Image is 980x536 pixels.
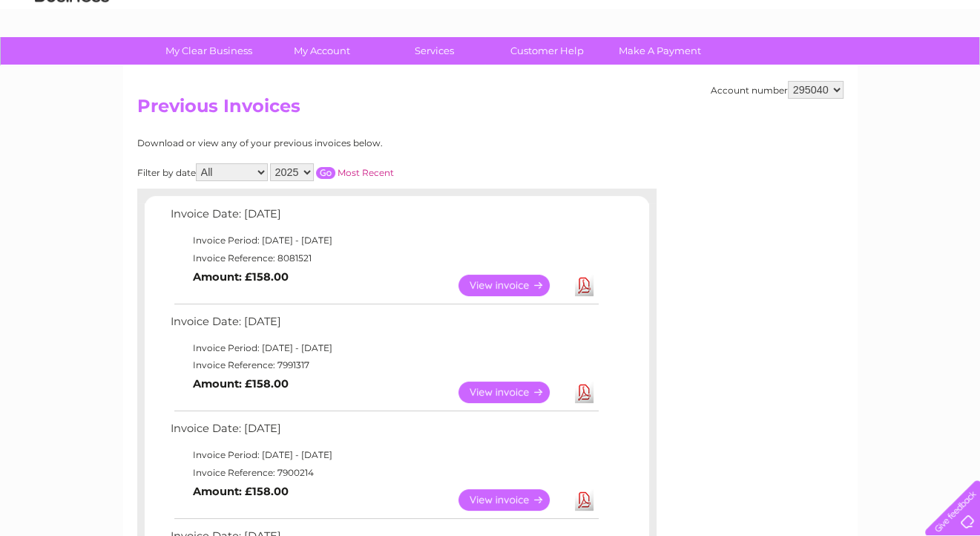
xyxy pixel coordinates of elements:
td: Invoice Reference: 8081521 [167,249,601,267]
a: Blog [851,63,872,74]
a: Telecoms [798,63,842,74]
a: Make A Payment [599,37,721,65]
td: Invoice Period: [DATE] - [DATE] [167,232,601,249]
a: Download [575,275,593,296]
b: Amount: £158.00 [193,485,289,498]
a: Contact [881,63,918,74]
a: Energy [756,63,789,74]
a: Customer Help [486,37,608,65]
a: 0333 014 3131 [700,7,803,26]
td: Invoice Date: [DATE] [167,204,601,232]
a: Services [373,37,496,65]
a: Water [719,63,747,74]
a: View [458,275,568,296]
b: Amount: £158.00 [193,377,289,390]
td: Invoice Reference: 7991317 [167,356,601,374]
img: logo.png [34,39,110,84]
a: My Account [260,37,383,65]
div: Download or view any of your previous invoices below. [137,138,527,148]
div: Clear Business is a trading name of Verastar Limited (registered in [GEOGRAPHIC_DATA] No. 3667643... [140,8,841,72]
td: Invoice Period: [DATE] - [DATE] [167,339,601,357]
a: Log out [931,63,966,74]
td: Invoice Date: [DATE] [167,419,601,446]
a: View [458,382,568,403]
td: Invoice Reference: 7900214 [167,464,601,482]
a: Download [575,489,593,511]
td: Invoice Date: [DATE] [167,312,601,339]
a: My Clear Business [148,37,270,65]
b: Amount: £158.00 [193,270,289,284]
h2: Previous Invoices [137,96,843,124]
a: Most Recent [338,167,394,178]
div: Filter by date [137,163,527,181]
div: Account number [711,81,843,99]
a: View [458,489,568,511]
a: Download [575,382,593,403]
td: Invoice Period: [DATE] - [DATE] [167,446,601,464]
